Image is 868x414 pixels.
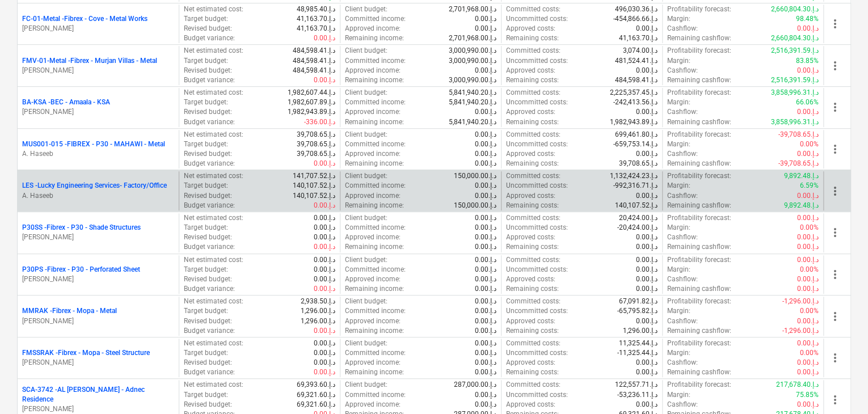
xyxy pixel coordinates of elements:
[475,149,496,159] p: 0.00د.إ.‏
[797,284,819,294] p: 0.00د.إ.‏
[506,140,568,149] p: Uncommitted costs :
[475,265,496,274] p: 0.00د.إ.‏
[828,100,842,114] span: more_vert
[667,171,731,181] p: Profitability forecast :
[314,213,335,223] p: 0.00د.إ.‏
[314,75,335,85] p: 0.00د.إ.‏
[636,274,658,284] p: 0.00د.إ.‏
[782,297,819,306] p: -1,296.00د.إ.‏
[475,159,496,168] p: 0.00د.إ.‏
[345,201,404,210] p: Remaining income :
[636,149,658,159] p: 0.00د.إ.‏
[22,348,174,367] div: FMSSRAK -Fibrex - Mopa - Steel Structure[PERSON_NAME]
[22,56,174,75] div: FMV-01-Metal -Fibrex - Murjan Villas - Metal[PERSON_NAME]
[345,223,406,233] p: Committed income :
[828,142,842,156] span: more_vert
[828,268,842,281] span: more_vert
[800,223,819,233] p: 0.00%
[797,66,819,75] p: 0.00د.إ.‏
[22,98,174,117] div: BA-KSA -BEC - Amaala - KSA[PERSON_NAME]
[667,117,731,127] p: Remaining cashflow :
[345,306,406,316] p: Committed income :
[828,59,842,73] span: more_vert
[314,33,335,43] p: 0.00د.إ.‏
[22,358,174,367] p: [PERSON_NAME]
[184,181,228,191] p: Target budget :
[345,159,404,168] p: Remaining income :
[667,140,690,149] p: Margin :
[667,233,698,242] p: Cashflow :
[345,171,387,181] p: Client budget :
[636,255,658,265] p: 0.00د.إ.‏
[184,284,235,294] p: Budget variance :
[667,56,690,66] p: Margin :
[475,297,496,306] p: 0.00د.إ.‏
[345,98,406,107] p: Committed income :
[613,140,658,149] p: -659,753.14د.إ.‏
[304,117,335,127] p: -336.00د.إ.‏
[22,306,174,326] div: MMRAK -Fibrex - Mopa - Metal[PERSON_NAME]
[610,171,658,181] p: 1,132,424.23د.إ.‏
[475,14,496,24] p: 0.00د.إ.‏
[184,117,235,127] p: Budget variance :
[314,223,335,233] p: 0.00د.إ.‏
[506,339,561,348] p: Committed costs :
[301,306,335,316] p: 1,296.00د.إ.‏
[314,339,335,348] p: 0.00د.إ.‏
[22,56,157,66] p: FMV-01-Metal - Fibrex - Murjan Villas - Metal
[22,223,174,242] div: P30SS -Fibrex - P30 - Shade Structures[PERSON_NAME]
[449,46,496,56] p: 3,000,990.00د.إ.‏
[22,24,174,33] p: [PERSON_NAME]
[345,242,404,252] p: Remaining income :
[449,75,496,85] p: 3,000,990.00د.إ.‏
[506,284,559,294] p: Remaining costs :
[345,284,404,294] p: Remaining income :
[297,14,335,24] p: 41,163.70د.إ.‏
[506,14,568,24] p: Uncommitted costs :
[314,265,335,274] p: 0.00د.إ.‏
[449,56,496,66] p: 3,000,990.00د.إ.‏
[345,255,387,265] p: Client budget :
[22,149,174,159] p: A. Haseeb
[297,24,335,33] p: 41,163.70د.إ.‏
[184,265,228,274] p: Target budget :
[782,326,819,336] p: -1,296.00د.إ.‏
[617,306,658,316] p: -65,795.82د.إ.‏
[667,159,731,168] p: Remaining cashflow :
[475,24,496,33] p: 0.00د.إ.‏
[667,274,698,284] p: Cashflow :
[506,326,559,336] p: Remaining costs :
[22,348,150,358] p: FMSSRAK - Fibrex - Mopa - Steel Structure
[297,5,335,14] p: 48,985.40د.إ.‏
[797,339,819,348] p: 0.00د.إ.‏
[636,242,658,252] p: 0.00د.إ.‏
[22,140,165,149] p: MUS001-015 - FIBREX - P30 - MAHAWI - Metal
[506,88,561,98] p: Committed costs :
[796,98,819,107] p: 66.06%
[828,184,842,198] span: more_vert
[293,181,335,191] p: 140,107.52د.إ.‏
[623,326,658,336] p: 1,296.00د.إ.‏
[184,24,232,33] p: Revised budget :
[475,213,496,223] p: 0.00د.إ.‏
[667,66,698,75] p: Cashflow :
[475,223,496,233] p: 0.00د.إ.‏
[345,88,387,98] p: Client budget :
[475,316,496,326] p: 0.00د.إ.‏
[619,159,658,168] p: 39,708.65د.إ.‏
[667,33,731,43] p: Remaining cashflow :
[475,274,496,284] p: 0.00د.إ.‏
[771,117,819,127] p: 3,858,996.31د.إ.‏
[828,226,842,239] span: more_vert
[301,316,335,326] p: 1,296.00د.إ.‏
[449,5,496,14] p: 2,701,968.00د.إ.‏
[22,181,167,191] p: LES - Lucky Engineering Services- Factory/Office
[506,191,555,201] p: Approved costs :
[667,149,698,159] p: Cashflow :
[22,404,174,414] p: [PERSON_NAME]
[293,56,335,66] p: 484,598.41د.إ.‏
[506,130,561,140] p: Committed costs :
[184,316,232,326] p: Revised budget :
[345,24,401,33] p: Approved income :
[506,297,561,306] p: Committed costs :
